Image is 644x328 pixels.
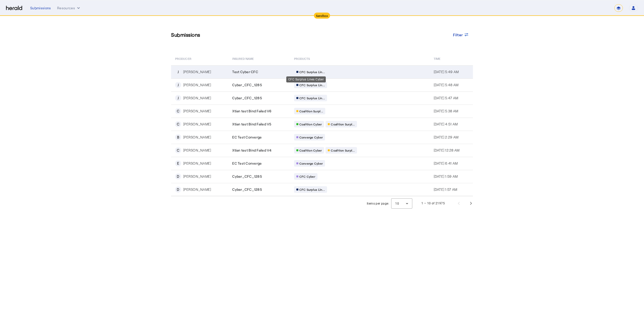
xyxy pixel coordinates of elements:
[434,70,459,74] span: [DATE] 5:49 AM
[232,187,262,192] span: Cyber_CFC_1285
[434,135,459,139] span: [DATE] 2:29 AM
[183,187,211,192] div: [PERSON_NAME]
[314,13,330,19] div: Sandbox
[434,96,458,100] span: [DATE] 5:47 AM
[299,96,325,100] span: CFC Surplus Lin...
[175,147,181,153] div: C
[434,161,458,165] span: [DATE] 6:41 AM
[331,122,355,126] span: Coalition Surpl...
[232,96,262,101] span: Cyber_CFC_1285
[232,122,271,127] span: Xtian test Bind Failed V5
[232,109,271,114] span: Xtian test Bind Failed V6
[57,6,81,11] button: Resources dropdown menu
[175,56,191,61] span: PRODUCER
[175,186,181,193] div: D
[434,83,459,87] span: [DATE] 5:48 AM
[286,76,326,82] div: CFC Surplus Lines Cyber
[434,148,460,152] span: [DATE] 12:28 AM
[30,6,51,11] div: Submissions
[453,32,463,37] span: Filter
[449,30,473,39] button: Filter
[299,109,323,113] span: Coalition Surpl...
[367,201,389,206] div: Items per page:
[183,109,211,114] div: [PERSON_NAME]
[183,174,211,179] div: [PERSON_NAME]
[183,82,211,87] div: [PERSON_NAME]
[434,122,458,126] span: [DATE] 4:51 AM
[294,56,310,61] span: PRODUCTS
[299,83,325,87] span: CFC Surplus Lin...
[434,174,458,178] span: [DATE] 1:59 AM
[299,122,322,126] span: Coalition Cyber
[299,148,322,152] span: Coalition Cyber
[232,135,262,140] span: EC Test Converge
[299,70,325,74] span: CFC Surplus Lin...
[183,148,211,153] div: [PERSON_NAME]
[299,174,315,178] span: CFC Cyber
[232,69,258,74] span: Test Cyber CFC
[183,69,211,74] div: [PERSON_NAME]
[434,187,457,192] span: [DATE] 1:57 AM
[183,161,211,166] div: [PERSON_NAME]
[183,135,211,140] div: [PERSON_NAME]
[299,161,323,165] span: Converge Cyber
[175,160,181,166] div: E
[183,122,211,127] div: [PERSON_NAME]
[6,6,22,11] img: Herald Logo
[175,95,181,101] div: J
[183,96,211,101] div: [PERSON_NAME]
[232,82,262,87] span: Cyber_CFC_1285
[434,56,440,61] span: Time
[434,109,458,113] span: [DATE] 5:38 AM
[175,173,181,179] div: D
[175,108,181,114] div: C
[421,201,445,206] div: 1 – 10 of 21975
[299,135,323,139] span: Converge Cyber
[331,148,355,152] span: Coalition Surpl...
[465,197,477,209] button: Next page
[171,51,473,196] table: Table view of all submissions by your platform
[175,82,181,88] div: J
[232,148,271,153] span: Xtian test Bind Failed V4
[171,31,200,38] h3: Submissions
[232,56,254,61] span: Insured Name
[175,69,181,75] div: J
[175,121,181,127] div: C
[175,134,181,140] div: B
[299,188,325,192] span: CFC Surplus Lin...
[232,174,262,179] span: Cyber_CFC_1285
[232,161,262,166] span: EC Test Converge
